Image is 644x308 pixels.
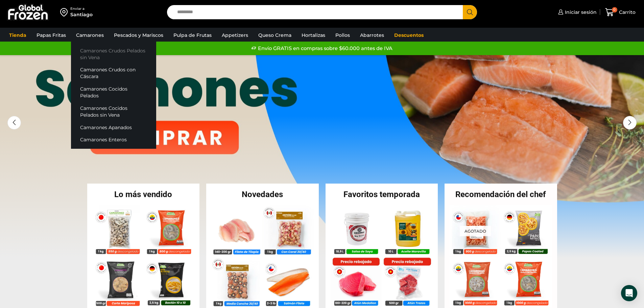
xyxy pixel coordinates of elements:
span: Iniciar sesión [563,9,597,16]
a: Hortalizas [298,29,329,42]
a: Appetizers [218,29,252,42]
div: Enviar a [70,6,93,11]
a: Pollos [332,29,353,42]
h2: Novedades [206,190,319,198]
h2: Favoritos temporada [326,190,438,198]
button: Search button [463,5,477,19]
h2: Recomendación del chef [445,190,557,198]
a: Camarones Cocidos Pelados sin Vena [71,102,156,121]
a: Abarrotes [357,29,387,42]
a: Tienda [6,29,30,42]
a: Camarones Apanados [71,121,156,134]
a: Pulpa de Frutas [170,29,215,42]
div: Previous slide [7,116,21,129]
div: Open Intercom Messenger [621,285,637,301]
a: Camarones Enteros [71,134,156,146]
div: Next slide [623,116,637,129]
img: address-field-icon.svg [60,6,70,18]
a: Descuentos [391,29,427,42]
a: Pescados y Mariscos [111,29,167,42]
p: Agotado [460,226,491,236]
a: Papas Fritas [33,29,69,42]
a: Camarones [73,29,107,42]
a: Camarones Cocidos Pelados [71,83,156,102]
a: Queso Crema [255,29,295,42]
a: Iniciar sesión [556,5,597,19]
div: Santiago [70,11,93,18]
a: Camarones Crudos Pelados sin Vena [71,44,156,64]
a: Camarones Crudos con Cáscara [71,64,156,83]
a: 0 Carrito [603,4,637,20]
h2: Lo más vendido [87,190,200,198]
span: Carrito [617,9,636,16]
span: 0 [612,7,617,13]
